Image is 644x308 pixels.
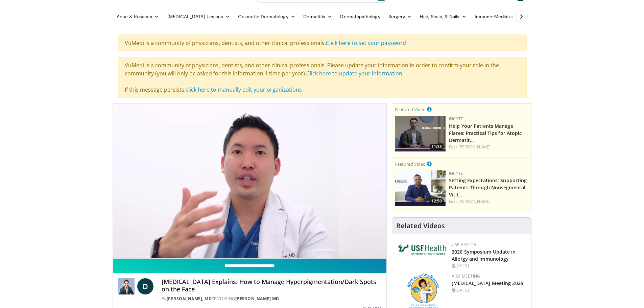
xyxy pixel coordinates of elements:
[113,104,387,259] video-js: Video Player
[234,10,299,23] a: Cosmetic Dermatology
[458,144,491,150] a: [PERSON_NAME]
[118,57,527,98] div: VuMedi is a community of physicians, dentists, and other clinical professionals. Please update yo...
[395,116,446,151] a: 11:35
[395,116,446,151] img: 601112bd-de26-4187-b266-f7c9c3587f14.png.150x105_q85_crop-smart_upscale.jpg
[458,198,491,204] a: [PERSON_NAME]
[137,278,153,294] a: D
[186,86,302,93] a: click here to manually edit your organizations
[395,161,426,167] small: Featured Video
[449,116,463,122] a: Incyte
[299,10,336,23] a: Dermatitis
[118,278,135,294] img: Daniel Sugai, MD
[471,10,525,23] a: Immune-Mediated
[452,242,476,247] a: USF Health
[449,123,522,143] a: Help Your Patients Manage Flares: Practical Tips for Atopic Dermatit…
[162,278,381,293] h4: [MEDICAL_DATA] Explains: How to Manage Hyperpigmentation/Dark Spots on the Face
[452,280,523,286] a: [MEDICAL_DATA] Meeting 2025
[452,273,480,279] a: ARM Meeting
[395,170,446,206] img: 98b3b5a8-6d6d-4e32-b979-fd4084b2b3f2.png.150x105_q85_crop-smart_upscale.jpg
[118,34,527,51] div: VuMedi is a community of physicians, dentists, and other clinical professionals.
[449,177,527,198] a: Setting Expectations: Supporting Patients Through Nonsegmental Vitil…
[395,106,426,113] small: Featured Video
[306,70,402,77] a: Click here to update your information
[235,296,279,302] a: [PERSON_NAME] MD
[452,248,516,262] a: 2026 Symposium Update in Allergy and Immunology
[336,10,384,23] a: Dermatopathology
[167,296,212,302] a: [PERSON_NAME], MD
[449,198,528,205] div: Feat.
[429,144,444,150] span: 11:35
[398,242,448,257] img: 6ba8804a-8538-4002-95e7-a8f8012d4a11.png.150x105_q85_autocrop_double_scale_upscale_version-0.2.jpg
[429,198,444,204] span: 12:50
[163,10,234,23] a: [MEDICAL_DATA] Lesions
[395,170,446,206] a: 12:50
[452,263,526,269] div: [DATE]
[326,39,406,47] a: Click here to set your password
[449,144,528,150] div: Feat.
[449,170,463,176] a: Incyte
[162,296,381,302] div: By FEATURING
[113,10,163,23] a: Acne & Rosacea
[396,222,445,230] h4: Related Videos
[416,10,470,23] a: Hair, Scalp, & Nails
[452,287,526,293] div: [DATE]
[384,10,416,23] a: Surgery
